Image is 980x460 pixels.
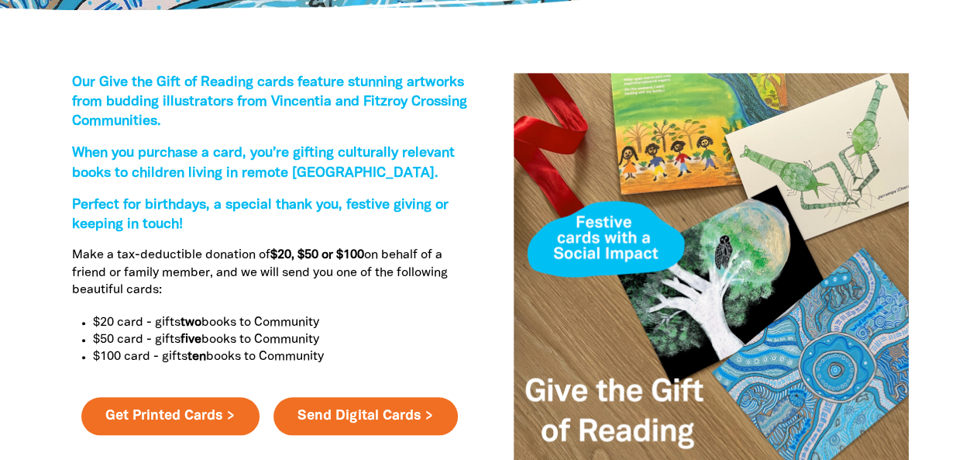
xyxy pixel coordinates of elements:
a: Send Digital Cards > [273,397,458,436]
a: Get Printed Cards > [81,397,260,436]
span: Perfect for birthdays, a special thank you, festive giving or keeping in touch! [72,199,449,231]
strong: two [181,317,201,328]
strong: $20, $50 or $100 [270,250,364,261]
strong: ten [187,351,206,362]
strong: five [181,334,201,345]
p: $20 card - gifts books to Community [93,314,467,331]
span: Our Give the Gift of Reading cards feature stunning artworks from budding illustrators from Vince... [72,76,467,128]
p: $100 card - gifts books to Community [93,348,467,365]
span: When you purchase a card, you’re gifting culturally relevant books to children living in remote [... [72,147,455,179]
p: $50 card - gifts books to Community [93,331,467,348]
p: Make a tax-deductible donation of on behalf of a friend or family member, and we will send you on... [72,247,467,299]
